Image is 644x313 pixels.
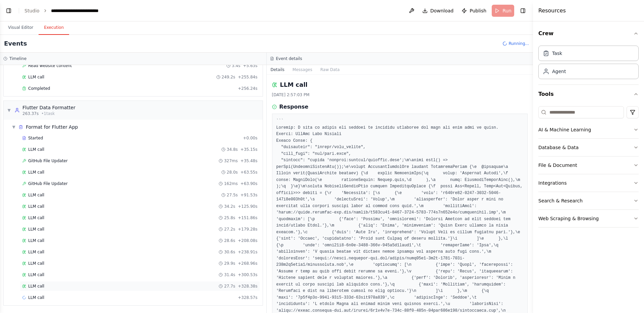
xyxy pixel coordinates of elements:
[538,156,639,174] button: File & Document
[28,272,44,277] span: LLM call
[538,7,566,15] h4: Resources
[280,80,308,89] h2: LLM call
[232,63,240,68] span: 3.4s
[538,85,639,104] button: Tools
[28,158,68,164] span: GitHub File Updater
[227,170,238,175] span: 28.0s
[224,261,235,266] span: 29.9s
[518,6,528,15] button: Hide right sidebar
[238,272,257,277] span: + 300.53s
[227,147,238,152] span: 34.8s
[238,249,257,255] span: + 238.91s
[12,124,16,130] span: ▼
[552,50,562,57] div: Task
[24,8,40,13] a: Studio
[240,192,258,198] span: + 91.53s
[238,284,257,289] span: + 328.38s
[22,104,75,111] div: Flutter Data Formatter
[240,170,258,175] span: + 63.55s
[224,227,235,232] span: 27.2s
[222,74,235,80] span: 249.2s
[28,147,44,152] span: LLM call
[28,74,44,80] span: LLM call
[538,121,639,138] button: AI & Machine Learning
[238,74,257,80] span: + 255.84s
[538,139,639,156] button: Database & Data
[459,5,489,17] button: Publish
[538,174,639,192] button: Integrations
[9,56,26,61] h3: Timeline
[243,135,257,141] span: + 0.00s
[538,192,639,209] button: Search & Research
[39,21,69,35] button: Execution
[41,111,55,116] span: • 1 task
[316,65,344,74] button: Raw Data
[240,181,258,186] span: + 63.90s
[224,284,235,289] span: 27.7s
[28,238,44,243] span: LLM call
[26,124,78,130] div: Format for Flutter App
[508,41,529,46] span: Running...
[28,135,43,141] span: Started
[224,204,235,209] span: 34.2s
[28,192,44,198] span: LLM call
[288,65,316,74] button: Messages
[430,7,454,14] span: Download
[4,6,13,15] button: Show left sidebar
[238,261,257,266] span: + 268.96s
[267,65,289,74] button: Details
[538,210,639,227] button: Web Scraping & Browsing
[420,5,457,17] button: Download
[224,181,238,186] span: 162ms
[28,204,44,209] span: LLM call
[3,21,39,35] button: Visual Editor
[28,181,68,186] span: GitHub File Updater
[28,249,44,255] span: LLM call
[552,68,566,75] div: Agent
[276,56,302,61] h3: Event details
[28,215,44,221] span: LLM call
[28,86,50,91] span: Completed
[240,147,258,152] span: + 35.15s
[243,63,257,68] span: + 5.63s
[470,7,486,14] span: Publish
[538,43,639,84] div: Crew
[238,227,257,232] span: + 179.28s
[227,192,238,198] span: 27.5s
[240,158,258,164] span: + 35.48s
[224,238,235,243] span: 28.6s
[28,227,44,232] span: LLM call
[224,215,235,221] span: 25.8s
[224,249,235,255] span: 30.6s
[28,284,44,289] span: LLM call
[24,7,113,14] nav: breadcrumb
[28,261,44,266] span: LLM call
[238,295,257,300] span: + 328.57s
[272,92,528,98] div: [DATE] 2:57:03 PM
[538,104,639,233] div: Tools
[238,238,257,243] span: + 208.08s
[224,158,238,164] span: 327ms
[22,111,39,116] span: 263.37s
[28,63,72,68] span: Read website content
[538,24,639,43] button: Crew
[238,215,257,221] span: + 151.86s
[224,272,235,277] span: 31.4s
[4,39,27,48] h2: Events
[28,295,44,300] span: LLM call
[28,170,44,175] span: LLM call
[238,204,257,209] span: + 125.90s
[279,103,309,111] h3: Response
[238,86,257,91] span: + 256.24s
[7,108,11,113] span: ▼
